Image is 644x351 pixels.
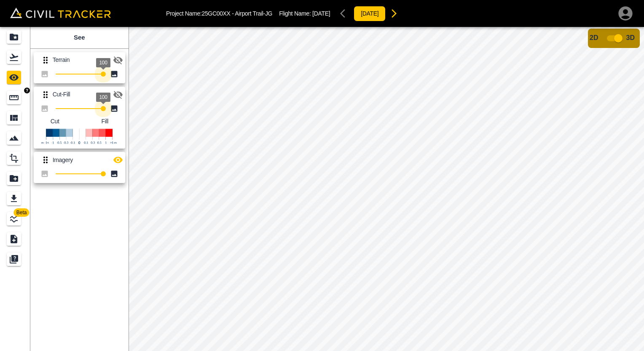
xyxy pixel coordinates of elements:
[166,10,272,17] p: Project Name: 25GC00XX - Airport Trail-JG
[354,6,386,21] button: [DATE]
[590,34,598,41] span: 2D
[312,10,330,17] span: [DATE]
[10,8,111,18] img: Civil Tracker
[626,34,635,41] span: 3D
[279,10,330,17] p: Flight Name:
